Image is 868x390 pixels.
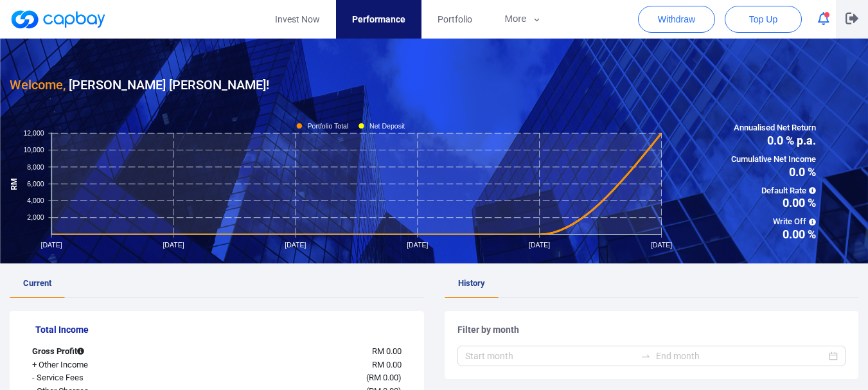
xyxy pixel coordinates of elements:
[641,351,651,361] span: to
[22,359,184,372] div: + Other Income
[184,371,411,385] div: ( )
[308,121,349,129] tspan: Portfolio Total
[731,215,816,229] span: Write Off
[27,213,44,221] tspan: 2,000
[529,241,550,249] tspan: [DATE]
[285,241,306,249] tspan: [DATE]
[638,6,715,33] button: Withdraw
[457,324,846,335] h5: Filter by month
[10,77,66,93] span: Welcome,
[23,278,51,288] span: Current
[725,6,802,33] button: Top Up
[651,241,672,249] tspan: [DATE]
[163,241,184,249] tspan: [DATE]
[41,241,62,249] tspan: [DATE]
[23,146,44,154] tspan: 10,000
[749,13,777,26] span: Top Up
[731,184,816,198] span: Default Rate
[731,121,816,135] span: Annualised Net Return
[731,197,816,209] span: 0.00 %
[731,153,816,166] span: Cumulative Net Income
[656,349,826,363] input: End month
[27,163,44,170] tspan: 8,000
[458,278,485,288] span: History
[27,179,44,187] tspan: 6,000
[10,177,19,190] tspan: RM
[10,75,269,95] h3: [PERSON_NAME] [PERSON_NAME] !
[731,166,816,178] span: 0.0 %
[369,373,398,382] span: RM 0.00
[23,129,44,137] tspan: 12,000
[27,197,44,204] tspan: 4,000
[465,349,635,363] input: Start month
[35,324,411,335] h5: Total Income
[407,241,428,249] tspan: [DATE]
[22,345,184,359] div: Gross Profit
[22,371,184,385] div: - Service Fees
[731,229,816,240] span: 0.00 %
[438,12,472,26] span: Portfolio
[352,12,405,26] span: Performance
[641,351,651,361] span: swap-right
[372,360,402,369] span: RM 0.00
[369,121,405,129] tspan: Net Deposit
[731,135,816,146] span: 0.0 % p.a.
[372,346,402,356] span: RM 0.00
